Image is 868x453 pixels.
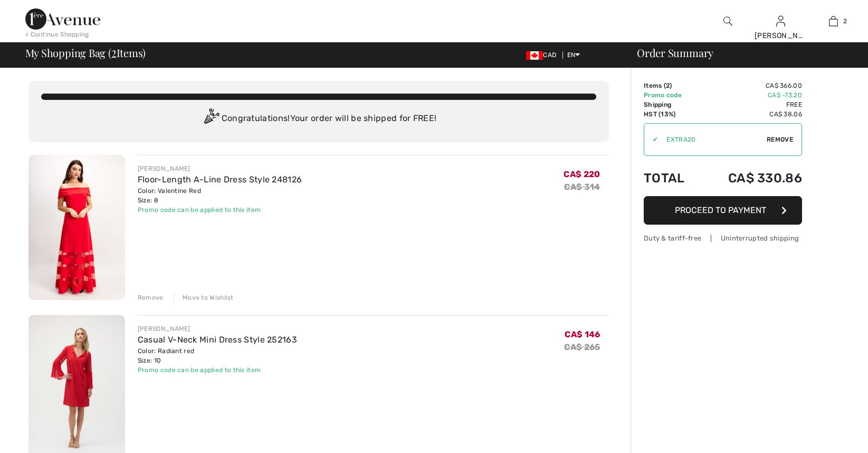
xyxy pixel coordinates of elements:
[138,186,302,205] div: Color: Valentine Red Size: 8
[564,182,600,192] s: CA$ 314
[25,30,89,39] div: < Continue Shopping
[564,169,600,179] span: CA$ 220
[700,160,802,196] td: CA$ 330.86
[644,81,700,90] td: Items ( )
[567,51,580,59] span: EN
[666,82,670,89] span: 2
[776,15,785,27] img: My Info
[138,205,302,215] div: Promo code can be applied to this item
[138,346,297,365] div: Color: Radiant red Size: 10
[138,365,297,375] div: Promo code can be applied to this item
[138,293,164,302] div: Remove
[41,108,596,130] div: Congratulations! Your order will be shipped for FREE!
[138,164,302,173] div: [PERSON_NAME]
[644,100,700,109] td: Shipping
[644,109,700,119] td: HST (13%)
[564,342,600,352] s: CA$ 265
[138,324,297,334] div: [PERSON_NAME]
[201,108,222,130] img: Congratulation2.svg
[111,45,117,59] span: 2
[700,109,802,119] td: CA$ 38.06
[723,15,732,27] img: search the website
[28,155,125,300] img: Floor-Length A-Line Dress Style 248126
[624,48,862,58] div: Order Summary
[25,8,100,30] img: 1ère Avenue
[174,293,234,302] div: Move to Wishlist
[755,30,806,41] div: [PERSON_NAME]
[526,51,543,60] img: Canadian Dollar
[138,335,297,345] a: Casual V-Neck Mini Dress Style 252163
[829,15,838,27] img: My Bag
[565,329,600,339] span: CA$ 146
[644,233,802,243] div: Duty & tariff-free | Uninterrupted shipping
[644,90,700,100] td: Promo code
[807,15,859,27] a: 2
[767,135,793,144] span: Remove
[700,100,802,109] td: Free
[700,81,802,90] td: CA$ 366.00
[675,205,766,215] span: Proceed to Payment
[644,196,802,225] button: Proceed to Payment
[658,124,767,155] input: Promo code
[843,16,847,26] span: 2
[644,160,700,196] td: Total
[700,90,802,100] td: CA$ -73.20
[776,16,785,26] a: Sign In
[526,51,560,59] span: CAD
[644,135,658,144] div: ✔
[25,48,146,58] span: My Shopping Bag ( Items)
[138,174,302,184] a: Floor-Length A-Line Dress Style 248126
